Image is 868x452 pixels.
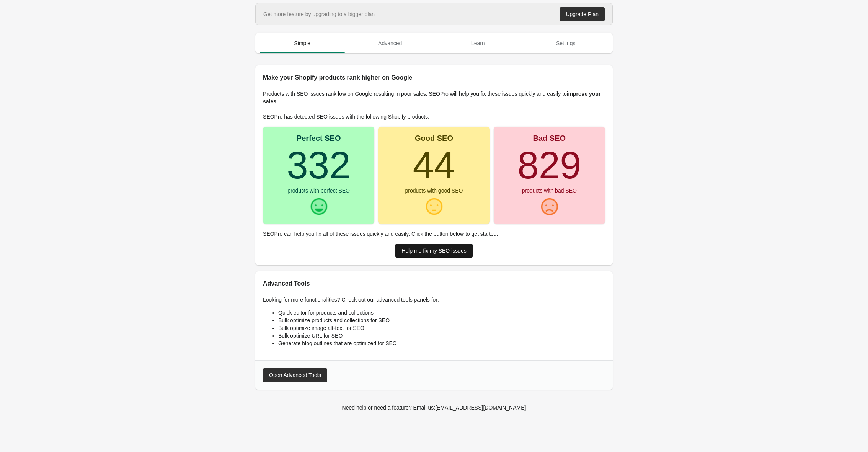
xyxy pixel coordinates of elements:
[269,372,321,378] div: Open Advanced Tools
[260,36,345,50] span: Simple
[278,317,605,324] li: Bulk optimize products and collections for SEO
[287,188,350,193] div: products with perfect SEO
[263,279,605,288] h2: Advanced Tools
[566,11,599,17] div: Upgrade Plan
[263,73,605,82] h2: Make your Shopify products rank higher on Google
[522,188,577,193] div: products with bad SEO
[263,90,605,105] p: Products with SEO issues rank low on Google resulting in poor sales. SEOPro will help you fix the...
[263,113,605,121] p: SEOPro has detected SEO issues with the following Shopify products:
[434,33,522,53] button: Learn
[258,33,346,53] button: Simple
[255,288,613,360] div: Looking for more functionalities? Check out our advanced tools panels for:
[263,10,375,18] div: Get more feature by upgrading to a bigger plan
[524,36,609,50] span: Settings
[405,188,463,193] div: products with good SEO
[348,36,433,50] span: Advanced
[436,36,520,50] span: Learn
[263,368,327,382] button: Open Advanced Tools
[346,33,434,53] button: Advanced
[533,134,566,142] div: Bad SEO
[435,405,526,411] div: [EMAIL_ADDRESS][DOMAIN_NAME]
[413,144,455,186] turbo-frame: 44
[395,244,473,258] a: Help me fix my SEO issues
[560,7,605,21] a: Upgrade Plan
[297,134,341,142] div: Perfect SEO
[278,324,605,332] li: Bulk optimize image alt-text for SEO
[278,309,605,317] li: Quick editor for products and collections
[278,339,605,347] li: Generate blog outlines that are optimized for SEO
[432,401,529,414] a: [EMAIL_ADDRESS][DOMAIN_NAME]
[287,144,351,186] turbo-frame: 332
[415,134,453,142] div: Good SEO
[263,230,605,238] p: SEOPro can help you fix all of these issues quickly and easily. Click the button below to get sta...
[342,403,526,412] div: Need help or need a feature? Email us:
[522,33,610,53] button: Settings
[401,248,467,254] div: Help me fix my SEO issues
[517,144,581,186] turbo-frame: 829
[278,332,605,339] li: Bulk optimize URL for SEO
